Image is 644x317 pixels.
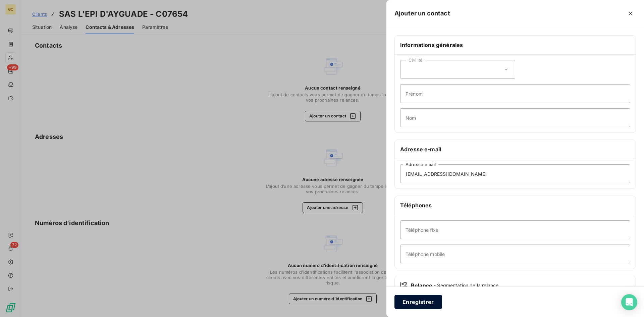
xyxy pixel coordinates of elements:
[394,295,442,309] button: Enregistrer
[400,201,630,209] h6: Téléphones
[434,282,498,289] span: - Segmentation de la relance
[621,294,637,310] div: Open Intercom Messenger
[400,108,630,127] input: placeholder
[400,41,630,49] h6: Informations générales
[400,220,630,239] input: placeholder
[400,164,630,183] input: placeholder
[400,281,630,289] div: Relance
[394,9,450,18] h5: Ajouter un contact
[400,245,630,263] input: placeholder
[400,145,630,153] h6: Adresse e-mail
[400,84,630,103] input: placeholder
